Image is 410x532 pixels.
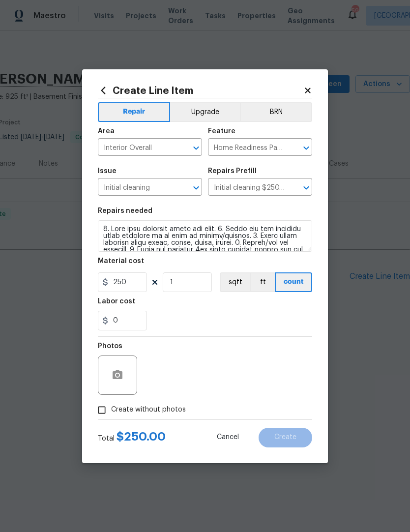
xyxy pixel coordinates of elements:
button: Upgrade [170,102,240,122]
h5: Labor cost [98,298,135,305]
h5: Repairs needed [98,207,152,214]
button: sqft [220,272,250,292]
button: Open [189,181,203,195]
span: $ 250.00 [117,431,166,443]
span: Cancel [217,434,239,441]
button: Repair [98,102,170,122]
button: count [275,272,312,292]
button: Create [259,428,312,447]
h2: Create Line Item [98,85,303,96]
h5: Material cost [98,258,144,265]
span: Create [274,434,296,441]
div: Total [98,432,166,443]
h5: Repairs Prefill [208,168,257,175]
h5: Feature [208,128,235,135]
button: BRN [240,102,312,122]
button: Open [299,141,313,155]
h5: Area [98,128,115,135]
button: Open [299,181,313,195]
span: Create without photos [111,405,186,415]
button: Cancel [201,428,255,447]
h5: Issue [98,168,117,175]
textarea: 8. Lore ipsu dolorsit ametc adi elit. 6. Seddo eiu tem incididu utlab etdolore ma al enim ad mini... [98,220,312,252]
h5: Photos [98,343,122,350]
button: Open [189,141,203,155]
button: ft [250,272,275,292]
